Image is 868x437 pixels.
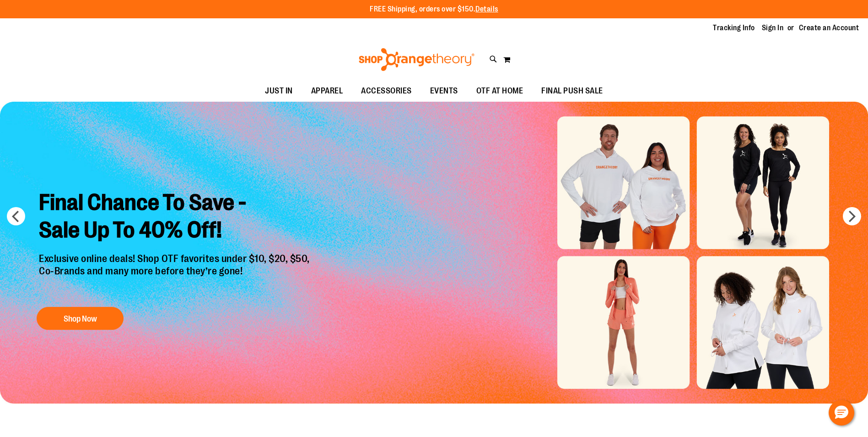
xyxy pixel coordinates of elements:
a: Sign In [762,23,784,33]
a: FINAL PUSH SALE [532,81,612,102]
a: APPAREL [302,81,352,102]
a: ACCESSORIES [352,81,421,102]
a: Details [475,5,498,13]
span: ACCESSORIES [361,81,412,101]
span: APPAREL [311,81,343,101]
a: Create an Account [799,23,859,33]
h2: Final Chance To Save - Sale Up To 40% Off! [32,182,319,253]
a: OTF AT HOME [467,81,533,102]
span: OTF AT HOME [476,81,523,101]
span: JUST IN [265,81,293,101]
button: next [843,207,861,225]
a: JUST IN [256,81,302,102]
button: Hello, have a question? Let’s chat. [829,400,854,426]
span: EVENTS [430,81,458,101]
button: prev [7,207,25,225]
a: Tracking Info [713,23,755,33]
a: EVENTS [421,81,467,102]
a: Final Chance To Save -Sale Up To 40% Off! Exclusive online deals! Shop OTF favorites under $10, $... [32,182,319,334]
p: Exclusive online deals! Shop OTF favorites under $10, $20, $50, Co-Brands and many more before th... [32,253,319,298]
button: Shop Now [37,307,124,330]
p: FREE Shipping, orders over $150. [370,4,498,15]
img: Shop Orangetheory [357,48,476,71]
span: FINAL PUSH SALE [541,81,603,101]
